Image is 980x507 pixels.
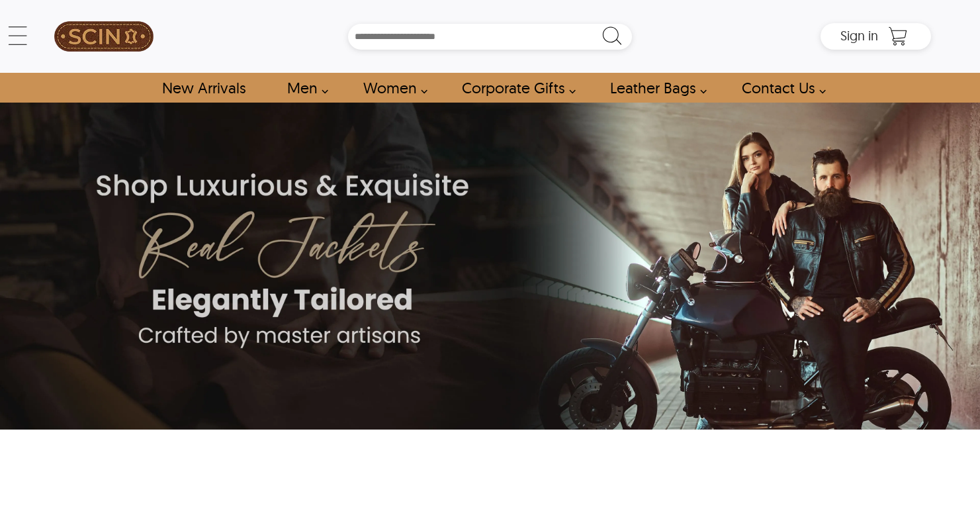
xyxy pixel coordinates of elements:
[54,7,154,66] img: SCIN
[49,7,159,66] a: SCIN
[447,73,583,103] a: Shop Leather Corporate Gifts
[727,73,833,103] a: contact-us
[595,73,714,103] a: Shop Leather Bags
[840,27,878,44] span: Sign in
[885,26,911,46] a: Shopping Cart
[147,73,260,103] a: Shop New Arrivals
[348,73,435,103] a: Shop Women Leather Jackets
[840,32,878,42] a: Sign in
[272,73,335,103] a: shop men's leather jackets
